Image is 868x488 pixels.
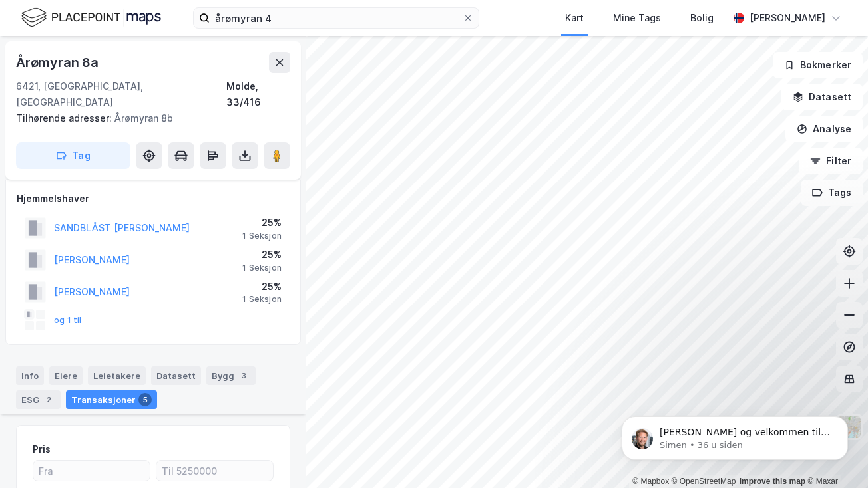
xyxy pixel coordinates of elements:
[206,366,256,385] div: Bygg
[16,142,130,169] button: Tag
[690,10,714,26] div: Bolig
[242,247,282,263] div: 25%
[801,180,863,206] button: Tags
[242,231,282,241] div: 1 Seksjon
[750,10,825,26] div: [PERSON_NAME]
[151,366,201,385] div: Datasett
[565,10,584,26] div: Kart
[799,148,863,174] button: Filter
[17,191,290,207] div: Hjemmelshaver
[740,477,805,486] a: Improve this map
[632,477,669,486] a: Mapbox
[242,263,282,273] div: 1 Seksjon
[66,390,157,409] div: Transaksjoner
[242,294,282,305] div: 1 Seksjon
[16,366,44,385] div: Info
[42,393,55,406] div: 2
[16,390,61,409] div: ESG
[16,52,101,73] div: Årømyran 8a
[156,461,273,481] input: Til 5250000
[16,110,280,126] div: Årømyran 8b
[781,84,863,110] button: Datasett
[210,8,463,28] input: Søk på adresse, matrikkel, gårdeiere, leietakere eller personer
[138,393,152,406] div: 5
[21,6,161,29] img: logo.f888ab2527a4732fd821a326f86c7f29.svg
[58,39,228,102] span: [PERSON_NAME] og velkommen til Newsec Maps, [PERSON_NAME] det er du lurer på så er det bare å ta ...
[237,369,250,382] div: 3
[602,388,868,481] iframe: Intercom notifications melding
[226,78,290,110] div: Molde, 33/416
[33,461,150,481] input: Fra
[613,10,661,26] div: Mine Tags
[242,279,282,295] div: 25%
[49,366,83,385] div: Eiere
[58,51,230,63] p: Message from Simen, sent 36 u siden
[785,116,863,142] button: Analyse
[242,215,282,231] div: 25%
[16,78,226,110] div: 6421, [GEOGRAPHIC_DATA], [GEOGRAPHIC_DATA]
[16,112,114,124] span: Tilhørende adresser:
[88,366,146,385] div: Leietakere
[672,477,736,486] a: OpenStreetMap
[33,441,51,457] div: Pris
[773,52,863,78] button: Bokmerker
